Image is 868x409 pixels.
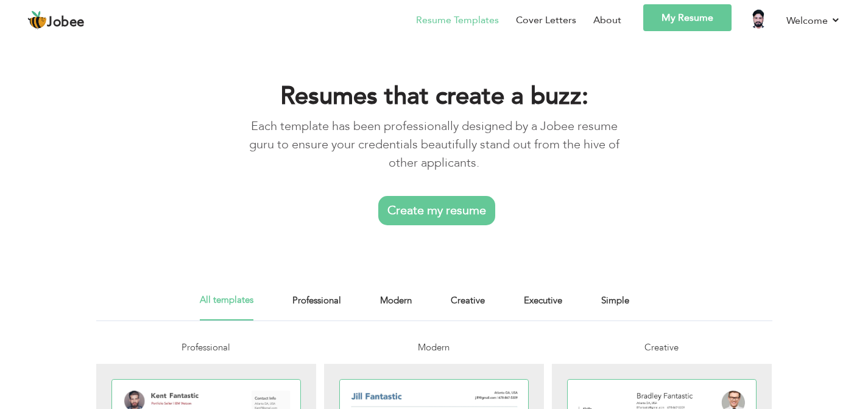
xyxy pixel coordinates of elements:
a: Modern [380,293,412,320]
img: jobee.io [27,10,47,30]
a: About [593,13,621,27]
a: Jobee [27,10,85,30]
span: Creative [644,341,679,353]
a: Executive [524,293,562,320]
img: Profile Img [749,9,768,29]
a: Professional [292,293,341,320]
span: Modern [418,341,450,353]
span: Jobee [47,16,85,29]
a: Creative [451,293,485,320]
a: Create my resume [378,196,495,225]
h1: Resumes that create a buzz: [246,81,622,112]
p: Each template has been professionally designed by a Jobee resume guru to ensure your credentials ... [246,117,622,172]
a: Welcome [786,13,841,28]
span: Professional [182,341,230,353]
a: Simple [601,293,629,320]
a: Resume Templates [416,13,499,27]
a: My Resume [643,4,732,31]
a: Cover Letters [516,13,576,27]
a: All templates [200,293,253,320]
